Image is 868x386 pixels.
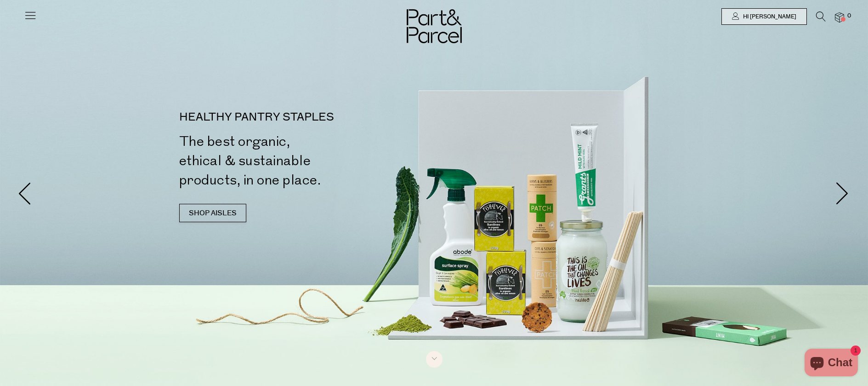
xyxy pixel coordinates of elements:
[741,13,796,21] span: Hi [PERSON_NAME]
[179,132,438,190] h2: The best organic, ethical & sustainable products, in one place.
[721,8,807,25] a: Hi [PERSON_NAME]
[835,12,844,22] a: 0
[407,9,462,43] img: Part&Parcel
[845,12,853,20] span: 0
[802,349,861,379] inbox-online-store-chat: Shopify online store chat
[179,112,438,123] p: HEALTHY PANTRY STAPLES
[179,204,246,222] a: SHOP AISLES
